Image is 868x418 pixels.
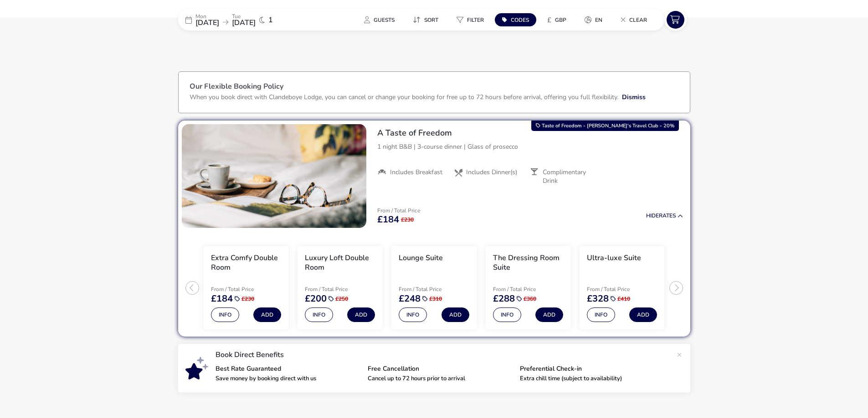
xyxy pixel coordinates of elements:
[399,294,421,303] span: £248
[232,14,256,19] p: Tue
[540,13,577,26] naf-pibe-menu-bar-item: £GBP
[511,16,529,24] span: Codes
[406,13,446,26] button: Sort
[577,13,613,26] naf-pibe-menu-bar-item: en
[629,307,657,322] button: Add
[646,213,683,219] button: HideRates
[424,16,438,24] span: Sort
[449,13,491,26] button: Filter
[305,307,333,322] button: Info
[216,351,672,358] p: Book Direct Benefits
[211,287,281,292] p: From / Total Price
[646,212,659,219] span: Hide
[613,13,658,26] naf-pibe-menu-bar-item: Clear
[399,307,427,322] button: Info
[493,253,563,272] h3: The Dressing Room Suite
[406,13,449,26] naf-pibe-menu-bar-item: Sort
[211,253,281,272] h3: Extra Comfy Double Room
[495,13,536,26] button: Codes
[368,366,513,372] p: Free Cancellation
[543,168,599,185] span: Complimentary Drink
[377,128,683,138] h2: A Taste of Freedom
[232,18,256,28] span: [DATE]
[195,14,219,19] p: Mon
[211,294,233,303] span: £184
[293,242,387,333] swiper-slide: 2 / 5
[493,287,563,292] p: From / Total Price
[182,124,366,228] swiper-slide: 1 / 1
[347,307,375,322] button: Add
[540,13,574,26] button: £GBP
[357,13,402,26] button: Guests
[305,253,375,272] h3: Luxury Loft Double Room
[481,242,575,333] swiper-slide: 4 / 5
[613,13,654,26] button: Clear
[211,307,239,322] button: Info
[467,16,484,24] span: Filter
[429,296,442,302] span: £310
[524,296,536,302] span: £360
[493,294,515,303] span: £288
[199,242,293,333] swiper-slide: 1 / 5
[449,13,495,26] naf-pibe-menu-bar-item: Filter
[495,13,540,26] naf-pibe-menu-bar-item: Codes
[587,294,609,303] span: £328
[178,9,315,30] div: Mon[DATE]Tue[DATE]1
[577,13,610,26] button: en
[357,13,406,26] naf-pibe-menu-bar-item: Guests
[241,296,254,302] span: £230
[399,287,469,292] p: From / Total Price
[195,18,219,28] span: [DATE]
[587,253,641,263] h3: Ultra-luxe Suite
[305,294,327,303] span: £200
[535,307,563,322] button: Add
[370,121,690,192] div: A Taste of Freedom1 night B&B | 3-course dinner | Glass of proseccoIncludes BreakfastIncludes Din...
[390,168,442,176] span: Includes Breakfast
[520,366,665,372] p: Preferential Check-in
[542,122,674,129] span: Taste of Freedom - [PERSON_NAME]'s Travel Club - 20%
[442,307,469,322] button: Add
[268,16,273,24] span: 1
[216,366,360,372] p: Best Rate Guaranteed
[629,16,647,24] span: Clear
[253,307,281,322] button: Add
[587,307,615,322] button: Info
[399,253,443,263] h3: Lounge Suite
[305,287,375,292] p: From / Total Price
[377,215,399,224] span: £184
[575,242,669,333] swiper-slide: 5 / 5
[493,307,521,322] button: Info
[374,16,395,24] span: Guests
[190,93,618,101] p: When you book direct with Clandeboye Lodge, you can cancel or change your booking for free up to ...
[377,142,683,151] p: 1 night B&B | 3-course dinner | Glass of prosecco
[377,208,420,213] p: From / Total Price
[595,16,602,24] span: en
[617,296,630,302] span: £410
[587,287,657,292] p: From / Total Price
[622,92,646,102] button: Dismiss
[466,168,517,176] span: Includes Dinner(s)
[547,15,551,25] i: £
[335,296,348,302] span: £250
[368,376,513,382] p: Cancel up to 72 hours prior to arrival
[520,376,665,382] p: Extra chill time (subject to availability)
[555,16,566,24] span: GBP
[387,242,481,333] swiper-slide: 3 / 5
[216,376,360,382] p: Save money by booking direct with us
[190,83,679,92] h3: Our Flexible Booking Policy
[401,217,414,222] span: £230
